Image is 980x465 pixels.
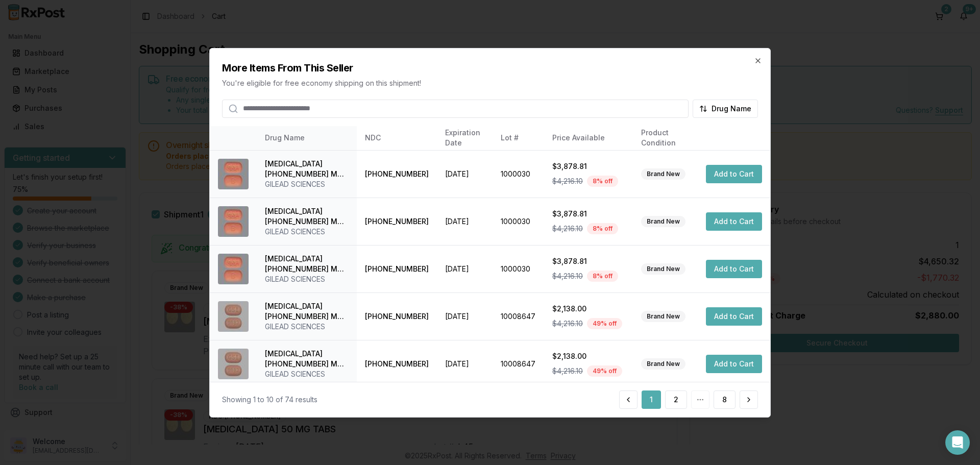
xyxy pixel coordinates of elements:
div: $3,878.81 [552,256,625,266]
img: Biktarvy 30-120-15 MG TABS [218,206,249,237]
td: [DATE] [437,245,493,292]
div: $3,878.81 [552,161,625,172]
button: 2 [665,390,687,409]
div: $2,138.00 [552,351,625,361]
img: Biktarvy 50-200-25 MG TABS [218,349,249,379]
div: GILEAD SCIENCES [265,274,349,284]
div: [MEDICAL_DATA] [PHONE_NUMBER] MG TABS [265,254,349,274]
span: $4,216.10 [552,271,583,281]
div: [MEDICAL_DATA] [PHONE_NUMBER] MG TABS [265,206,349,227]
button: Add to Cart [706,260,762,278]
td: [DATE] [437,150,493,198]
div: GILEAD SCIENCES [265,227,349,237]
div: GILEAD SCIENCES [265,322,349,332]
th: Product Condition [633,126,698,150]
div: GILEAD SCIENCES [265,179,349,189]
td: [DATE] [437,340,493,387]
td: [PHONE_NUMBER] [357,340,437,387]
div: 8 % off [587,223,618,234]
td: [DATE] [437,292,493,340]
td: [DATE] [437,198,493,245]
div: GILEAD SCIENCES [265,369,349,379]
button: Add to Cart [706,212,762,231]
div: 49 % off [587,318,622,329]
div: Brand New [641,263,685,275]
button: Add to Cart [706,165,762,183]
div: Brand New [641,168,685,180]
img: Biktarvy 50-200-25 MG TABS [218,301,249,332]
th: Lot # [493,126,544,150]
img: Biktarvy 30-120-15 MG TABS [218,254,249,284]
th: Expiration Date [437,126,493,150]
div: Showing 1 to 10 of 74 results [222,395,317,405]
span: $4,216.10 [552,176,583,186]
td: 1000030 [493,245,544,292]
td: [PHONE_NUMBER] [357,198,437,245]
button: 8 [714,390,736,409]
span: $4,216.10 [552,319,583,329]
div: [MEDICAL_DATA] [PHONE_NUMBER] MG TABS [265,301,349,322]
p: You're eligible for free economy shipping on this shipment! [222,78,758,88]
td: [PHONE_NUMBER] [357,292,437,340]
button: Add to Cart [706,307,762,326]
div: 49 % off [587,365,622,377]
img: Biktarvy 30-120-15 MG TABS [218,159,249,189]
div: Brand New [641,311,685,322]
span: Drug Name [712,103,751,113]
div: Brand New [641,216,685,227]
div: $2,138.00 [552,304,625,314]
div: [MEDICAL_DATA] [PHONE_NUMBER] MG TABS [265,349,349,369]
td: 1000030 [493,150,544,198]
div: 8 % off [587,271,618,282]
th: NDC [357,126,437,150]
span: $4,216.10 [552,366,583,376]
td: 1000030 [493,198,544,245]
button: Add to Cart [706,355,762,373]
button: Drug Name [693,99,758,117]
div: $3,878.81 [552,209,625,219]
td: 10008647 [493,292,544,340]
div: Brand New [641,358,685,370]
button: 1 [642,390,661,409]
div: [MEDICAL_DATA] [PHONE_NUMBER] MG TABS [265,159,349,179]
span: $4,216.10 [552,224,583,234]
th: Drug Name [257,126,357,150]
td: [PHONE_NUMBER] [357,245,437,292]
h2: More Items From This Seller [222,60,758,75]
th: Price Available [544,126,633,150]
td: 10008647 [493,340,544,387]
div: 8 % off [587,176,618,187]
td: [PHONE_NUMBER] [357,150,437,198]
